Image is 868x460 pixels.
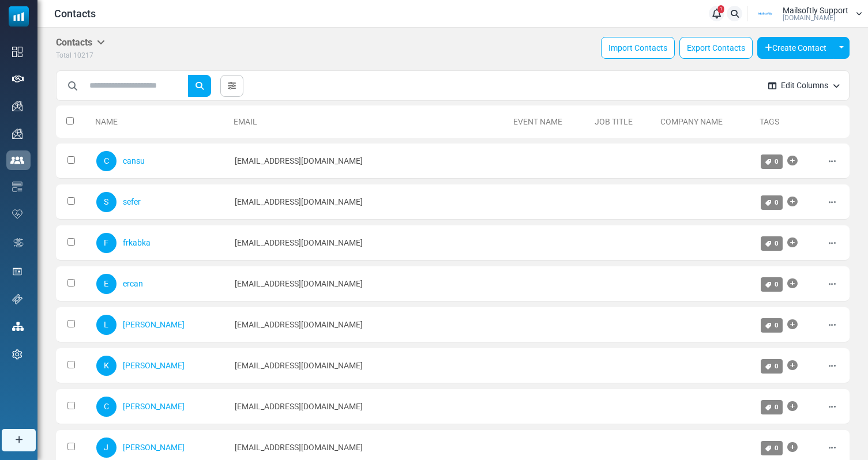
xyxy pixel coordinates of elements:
[761,236,783,251] a: 0
[787,272,798,295] a: Add Tag
[775,280,779,288] span: 0
[12,129,22,139] img: campaigns-icon.png
[12,266,22,277] img: landing_pages.svg
[775,403,779,411] span: 0
[513,117,562,126] span: translation missing: en.crm_contacts.form.list_header.Event Name
[660,117,723,126] a: Company Name
[229,389,509,424] td: [EMAIL_ADDRESS][DOMAIN_NAME]
[775,321,779,329] span: 0
[757,37,834,59] button: Create Contact
[123,443,185,452] a: [PERSON_NAME]
[760,117,779,126] a: Tags
[54,6,96,21] span: Contacts
[787,231,798,254] a: Add Tag
[761,441,783,455] a: 0
[787,395,798,418] a: Add Tag
[761,277,783,292] a: 0
[787,436,798,459] a: Add Tag
[787,313,798,336] a: Add Tag
[775,444,779,452] span: 0
[12,47,22,57] img: dashboard-icon.svg
[229,266,509,301] td: [EMAIL_ADDRESS][DOMAIN_NAME]
[783,14,835,21] span: [DOMAIN_NAME]
[787,354,798,377] a: Add Tag
[761,195,783,210] a: 0
[73,51,93,59] span: 10217
[229,225,509,261] td: [EMAIL_ADDRESS][DOMAIN_NAME]
[96,274,117,294] span: E
[709,6,724,21] a: 1
[123,361,185,370] a: [PERSON_NAME]
[96,315,117,335] span: L
[775,239,779,247] span: 0
[761,318,783,333] a: 0
[761,154,783,169] a: 0
[229,307,509,342] td: [EMAIL_ADDRESS][DOMAIN_NAME]
[123,320,185,329] a: [PERSON_NAME]
[12,101,22,111] img: campaigns-icon.png
[123,238,151,247] a: frkabka
[56,51,72,59] span: Total
[601,37,675,59] a: Import Contacts
[787,149,798,172] a: Add Tag
[12,209,22,218] img: domain-health-icon.svg
[513,117,562,126] a: Event Name
[761,359,783,374] a: 0
[775,362,779,370] span: 0
[229,144,509,179] td: [EMAIL_ADDRESS][DOMAIN_NAME]
[775,198,779,206] span: 0
[595,117,633,126] a: Job Title
[12,349,22,360] img: settings-icon.svg
[759,70,849,101] button: Edit Columns
[751,5,780,22] img: User Logo
[679,37,753,59] a: Export Contacts
[12,236,25,250] img: workflow.svg
[123,279,143,288] a: ercan
[95,117,118,126] a: Name
[123,156,145,165] a: cansu
[9,6,29,27] img: mailsoftly_icon_blue_white.svg
[96,151,117,171] span: C
[123,197,141,206] a: sefer
[783,6,848,14] span: Mailsoftly Support
[229,184,509,220] td: [EMAIL_ADDRESS][DOMAIN_NAME]
[96,356,117,376] span: K
[10,156,24,164] img: contacts-icon-active.svg
[718,5,724,13] span: 1
[96,397,117,417] span: C
[96,192,117,212] span: S
[12,294,22,304] img: support-icon.svg
[56,37,105,48] h5: Contacts
[96,233,117,253] span: F
[96,438,117,458] span: J
[12,182,22,192] img: email-templates-icon.svg
[787,190,798,213] a: Add Tag
[761,400,783,414] a: 0
[234,117,257,126] a: Email
[775,157,779,165] span: 0
[751,5,862,22] a: User Logo Mailsoftly Support [DOMAIN_NAME]
[229,348,509,383] td: [EMAIL_ADDRESS][DOMAIN_NAME]
[123,402,185,411] a: [PERSON_NAME]
[660,117,723,126] span: translation missing: en.crm_contacts.form.list_header.company_name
